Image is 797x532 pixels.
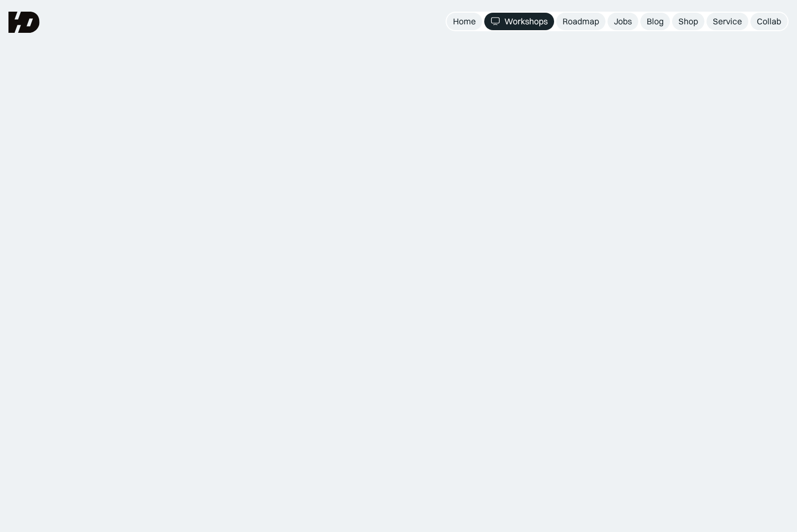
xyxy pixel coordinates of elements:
[647,16,664,27] div: Blog
[750,13,787,30] a: Collab
[713,16,742,27] div: Service
[707,13,748,30] a: Service
[563,16,599,27] div: Roadmap
[484,13,554,30] a: Workshops
[608,13,638,30] a: Jobs
[504,16,548,27] div: Workshops
[672,13,704,30] a: Shop
[757,16,781,27] div: Collab
[447,13,482,30] a: Home
[453,16,476,27] div: Home
[614,16,632,27] div: Jobs
[556,13,605,30] a: Roadmap
[640,13,670,30] a: Blog
[678,16,698,27] div: Shop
